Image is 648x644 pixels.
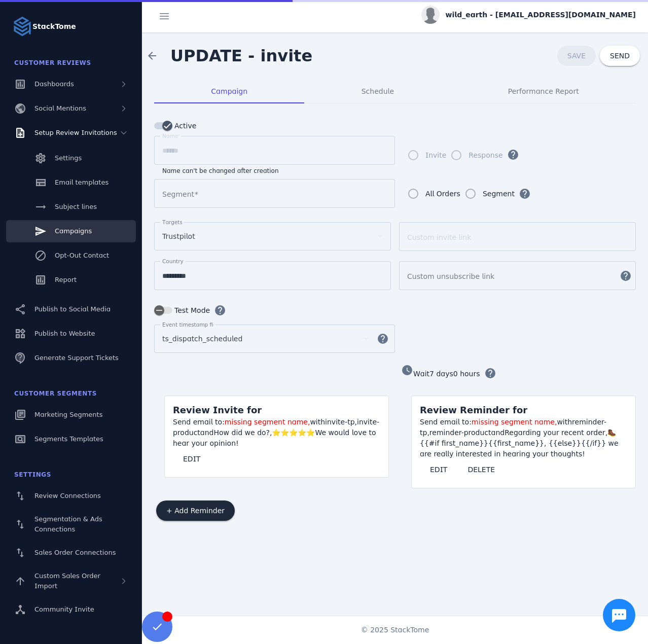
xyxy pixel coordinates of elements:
[481,188,515,200] label: Segment
[429,370,453,378] span: 7 days
[211,88,247,95] span: Campaign
[172,120,196,132] label: Active
[421,6,440,24] img: profile.jpg
[457,459,505,480] button: DELETE
[162,190,194,198] mat-label: Segment
[34,492,101,499] span: Review Connections
[407,272,494,280] mat-label: Custom unsubscribe link
[55,252,109,259] span: Opt-Out Contact
[6,298,136,320] a: Publish to Social Media
[34,572,100,590] span: Custom Sales Order Import
[491,428,505,437] span: and
[162,165,279,175] mat-hint: Name can't be changed after creation
[173,449,210,469] button: EDIT
[173,418,225,426] span: Send email to:
[446,10,636,20] span: wild_earth - [EMAIL_ADDRESS][DOMAIN_NAME]
[183,455,200,462] span: EDIT
[34,435,103,443] span: Segments Templates
[6,269,136,291] a: Report
[225,418,310,426] span: missing segment name,
[420,417,627,459] div: reminder-tp,reminder-product Regarding your recent order,🥾{{#if first_name}}{{first_name}}, {{els...
[6,404,136,426] a: Marketing Segments
[32,21,76,32] strong: StackTome
[6,347,136,369] a: Generate Support Tickets
[34,305,111,313] span: Publish to Social Media
[162,230,195,242] span: Trustpilot
[55,203,97,210] span: Subject lines
[162,188,387,200] input: Segment
[173,417,380,449] div: invite-tp,invite-product How did we do?,⭐⭐⭐⭐⭐We would love to hear your opinion!
[162,133,178,139] mat-label: Name
[6,196,136,218] a: Subject lines
[14,471,51,478] span: Settings
[34,354,119,362] span: Generate Support Tickets
[14,59,91,66] span: Customer Reviews
[421,6,636,24] button: wild_earth - [EMAIL_ADDRESS][DOMAIN_NAME]
[166,507,225,514] span: + Add Reminder
[407,233,471,241] mat-label: Custom invite link
[6,542,136,564] a: Sales Order Connections
[34,515,102,533] span: Segmentation & Ads Connections
[55,178,109,186] span: Email templates
[467,466,495,473] span: DELETE
[453,370,480,378] span: 0 hours
[420,459,457,480] button: EDIT
[162,219,183,225] mat-label: Targets
[6,171,136,194] a: Email templates
[430,466,447,473] span: EDIT
[6,598,136,621] a: Community Invite
[12,16,32,37] img: Logo image
[55,276,77,283] span: Report
[34,104,86,112] span: Social Mentions
[34,129,117,136] span: Setup Review Invitations
[6,323,136,345] a: Publish to Website
[371,333,395,345] mat-icon: help
[508,88,579,95] span: Performance Report
[472,418,557,426] span: missing segment name,
[6,147,136,169] a: Settings
[34,80,74,88] span: Dashboards
[156,500,235,521] button: + Add Reminder
[6,509,136,540] a: Segmentation & Ads Connections
[34,411,102,418] span: Marketing Segments
[55,227,92,235] span: Campaigns
[162,333,242,345] span: ts_dispatch_scheduled
[55,154,82,162] span: Settings
[6,485,136,507] a: Review Connections
[6,220,136,242] a: Campaigns
[162,270,383,282] input: Country
[413,370,429,378] span: Wait
[14,390,97,397] span: Customer Segments
[420,405,527,415] span: Review Reminder for
[420,418,472,426] span: Send email to:
[170,46,312,65] span: UPDATE - invite
[172,304,210,316] label: Test Mode
[557,418,572,426] span: with
[310,418,325,426] span: with
[173,405,262,415] span: Review Invite for
[162,321,221,328] mat-label: Event timestamp field
[401,364,413,376] mat-icon: watch_later
[610,52,630,59] span: SEND
[6,244,136,267] a: Opt-Out Contact
[600,46,640,66] button: SEND
[34,330,95,337] span: Publish to Website
[423,149,446,161] label: Invite
[362,88,394,95] span: Schedule
[34,549,116,556] span: Sales Order Connections
[466,149,502,161] label: Response
[361,625,429,635] span: © 2025 StackTome
[200,428,214,437] span: and
[6,428,136,450] a: Segments Templates
[162,258,184,264] mat-label: Country
[425,188,460,200] div: All Orders
[34,605,94,613] span: Community Invite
